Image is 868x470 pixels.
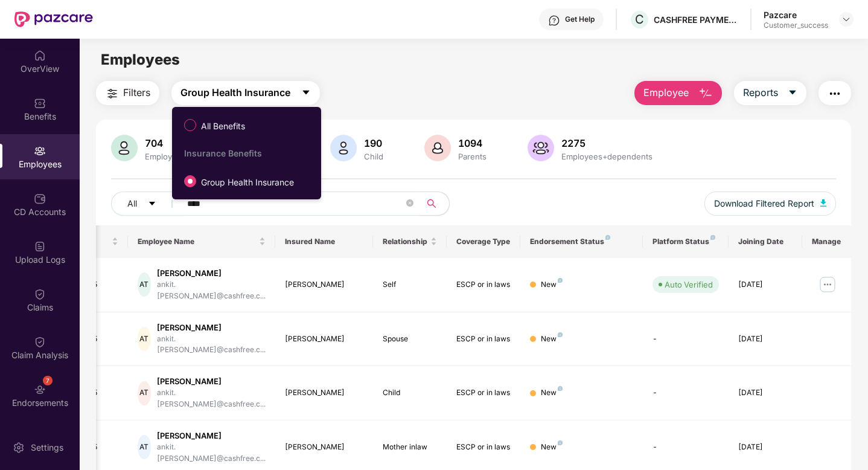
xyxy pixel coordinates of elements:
div: Platform Status [653,237,719,246]
div: Endorsement Status [530,237,633,246]
img: svg+xml;base64,PHN2ZyB4bWxucz0iaHR0cDovL3d3dy53My5vcmcvMjAwMC9zdmciIHhtbG5zOnhsaW5rPSJodHRwOi8vd3... [111,135,138,161]
th: Joining Date [729,225,802,258]
div: ESCP or in laws [456,442,511,453]
div: Employees+dependents [559,152,655,161]
div: Child [383,387,437,399]
div: [PERSON_NAME] [285,387,364,399]
div: AT [138,272,151,297]
div: 1094 [456,137,489,149]
img: svg+xml;base64,PHN2ZyB4bWxucz0iaHR0cDovL3d3dy53My5vcmcvMjAwMC9zdmciIHhtbG5zOnhsaW5rPSJodHRwOi8vd3... [528,135,554,161]
div: ESCP or in laws [456,387,511,399]
div: 1955 [78,333,118,345]
div: ankit.[PERSON_NAME]@cashfree.c... [157,387,266,410]
span: Group Health Insurance [196,176,299,189]
span: All [127,197,137,210]
img: svg+xml;base64,PHN2ZyB4bWxucz0iaHR0cDovL3d3dy53My5vcmcvMjAwMC9zdmciIHdpZHRoPSI4IiBoZWlnaHQ9IjgiIH... [710,235,715,240]
div: Mother inlaw [383,442,437,453]
span: close-circle [406,199,413,207]
img: svg+xml;base64,PHN2ZyBpZD0iQ2xhaW0iIHhtbG5zPSJodHRwOi8vd3d3LnczLm9yZy8yMDAwL3N2ZyIgd2lkdGg9IjIwIi... [34,336,46,348]
span: caret-down [148,199,156,209]
div: Get Help [565,14,595,24]
span: Employees [101,51,180,68]
span: Filters [123,85,150,100]
img: svg+xml;base64,PHN2ZyBpZD0iQmVuZWZpdHMiIHhtbG5zPSJodHRwOi8vd3d3LnczLm9yZy8yMDAwL3N2ZyIgd2lkdGg9Ij... [34,97,46,109]
div: 1955 [78,387,118,399]
th: Relationship [373,225,447,258]
td: - [643,312,729,367]
img: svg+xml;base64,PHN2ZyB4bWxucz0iaHR0cDovL3d3dy53My5vcmcvMjAwMC9zdmciIHdpZHRoPSI4IiBoZWlnaHQ9IjgiIH... [558,440,563,445]
div: [PERSON_NAME] [157,268,266,279]
img: svg+xml;base64,PHN2ZyBpZD0iQ0RfQWNjb3VudHMiIGRhdGEtbmFtZT0iQ0QgQWNjb3VudHMiIHhtbG5zPSJodHRwOi8vd3... [34,193,46,205]
img: svg+xml;base64,PHN2ZyB4bWxucz0iaHR0cDovL3d3dy53My5vcmcvMjAwMC9zdmciIHhtbG5zOnhsaW5rPSJodHRwOi8vd3... [424,135,451,161]
div: [DATE] [738,279,793,291]
div: [PERSON_NAME] [157,430,266,442]
button: Group Health Insurancecaret-down [171,81,320,105]
th: Manage [802,225,851,258]
th: Coverage Type [447,225,520,258]
div: 1955 [78,279,118,291]
span: Reports [743,85,778,100]
span: Group Health Insurance [180,85,290,100]
img: svg+xml;base64,PHN2ZyB4bWxucz0iaHR0cDovL3d3dy53My5vcmcvMjAwMC9zdmciIHdpZHRoPSI4IiBoZWlnaHQ9IjgiIH... [605,235,610,240]
div: CASHFREE PAYMENTS INDIA PVT. LTD. [654,14,738,25]
button: Reportscaret-down [734,81,806,105]
div: ESCP or in laws [456,333,511,345]
div: New [541,279,563,291]
span: Employee [643,85,689,100]
img: svg+xml;base64,PHN2ZyB4bWxucz0iaHR0cDovL3d3dy53My5vcmcvMjAwMC9zdmciIHhtbG5zOnhsaW5rPSJodHRwOi8vd3... [820,199,826,207]
span: Employee Name [138,237,257,246]
div: ESCP or in laws [456,279,511,291]
div: 2275 [559,137,655,149]
div: 190 [362,137,386,149]
div: [DATE] [738,442,793,453]
div: AT [138,327,151,351]
th: Insured Name [275,225,374,258]
div: New [541,333,563,345]
img: svg+xml;base64,PHN2ZyB4bWxucz0iaHR0cDovL3d3dy53My5vcmcvMjAwMC9zdmciIHdpZHRoPSI4IiBoZWlnaHQ9IjgiIH... [558,278,563,283]
div: [PERSON_NAME] [157,376,266,387]
div: [PERSON_NAME] [285,442,364,453]
img: svg+xml;base64,PHN2ZyBpZD0iRW5kb3JzZW1lbnRzIiB4bWxucz0iaHR0cDovL3d3dy53My5vcmcvMjAwMC9zdmciIHdpZH... [34,384,46,396]
button: Allcaret-down [111,192,185,216]
img: svg+xml;base64,PHN2ZyBpZD0iSGVscC0zMngzMiIgeG1sbnM9Imh0dHA6Ly93d3cudzMub3JnLzIwMDAvc3ZnIiB3aWR0aD... [548,14,560,27]
span: search [420,199,443,208]
button: Employee [634,81,722,105]
div: Settings [27,442,67,454]
img: svg+xml;base64,PHN2ZyB4bWxucz0iaHR0cDovL3d3dy53My5vcmcvMjAwMC9zdmciIHhtbG5zOnhsaW5rPSJodHRwOi8vd3... [330,135,357,161]
div: Parents [456,152,489,161]
img: svg+xml;base64,PHN2ZyBpZD0iU2V0dGluZy0yMHgyMCIgeG1sbnM9Imh0dHA6Ly93d3cudzMub3JnLzIwMDAvc3ZnIiB3aW... [13,442,25,454]
div: 1955 [78,442,118,453]
img: svg+xml;base64,PHN2ZyB4bWxucz0iaHR0cDovL3d3dy53My5vcmcvMjAwMC9zdmciIHhtbG5zOnhsaW5rPSJodHRwOi8vd3... [698,86,713,101]
div: New [541,442,563,453]
div: [PERSON_NAME] [157,322,266,333]
img: svg+xml;base64,PHN2ZyB4bWxucz0iaHR0cDovL3d3dy53My5vcmcvMjAwMC9zdmciIHdpZHRoPSI4IiBoZWlnaHQ9IjgiIH... [558,386,563,391]
th: EID [66,225,128,258]
div: [DATE] [738,387,793,399]
img: svg+xml;base64,PHN2ZyBpZD0iQ2xhaW0iIHhtbG5zPSJodHRwOi8vd3d3LnczLm9yZy8yMDAwL3N2ZyIgd2lkdGg9IjIwIi... [34,288,46,300]
button: Download Filtered Report [704,192,836,216]
img: New Pazcare Logo [14,11,93,27]
th: Employee Name [128,225,275,258]
div: ankit.[PERSON_NAME]@cashfree.c... [157,442,266,465]
button: search [420,192,450,216]
img: svg+xml;base64,PHN2ZyBpZD0iRW1wbG95ZWVzIiB4bWxucz0iaHR0cDovL3d3dy53My5vcmcvMjAwMC9zdmciIHdpZHRoPS... [34,145,46,157]
div: Child [362,152,386,161]
button: Filters [96,81,159,105]
div: Spouse [383,333,437,345]
div: [DATE] [738,333,793,345]
div: Customer_success [764,21,828,30]
span: All Benefits [196,120,250,133]
img: svg+xml;base64,PHN2ZyBpZD0iSG9tZSIgeG1sbnM9Imh0dHA6Ly93d3cudzMub3JnLzIwMDAvc3ZnIiB3aWR0aD0iMjAiIG... [34,50,46,62]
div: [PERSON_NAME] [285,333,364,345]
div: ankit.[PERSON_NAME]@cashfree.c... [157,333,266,356]
div: Insurance Benefits [184,148,316,158]
div: Self [383,279,437,291]
div: 704 [142,137,188,149]
span: caret-down [788,88,797,98]
img: svg+xml;base64,PHN2ZyB4bWxucz0iaHR0cDovL3d3dy53My5vcmcvMjAwMC9zdmciIHdpZHRoPSIyNCIgaGVpZ2h0PSIyNC... [828,86,842,101]
div: AT [138,381,151,405]
span: Relationship [383,237,428,246]
img: svg+xml;base64,PHN2ZyBpZD0iRHJvcGRvd24tMzJ4MzIiIHhtbG5zPSJodHRwOi8vd3d3LnczLm9yZy8yMDAwL3N2ZyIgd2... [841,14,851,24]
span: close-circle [406,198,413,210]
div: 7 [43,376,53,385]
